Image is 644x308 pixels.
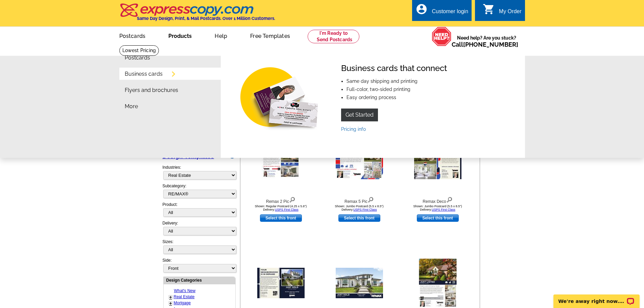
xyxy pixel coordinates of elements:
[336,149,383,179] img: Remax 5 Pic
[415,3,428,15] i: account_circle
[483,3,495,15] i: shopping_cart
[262,149,300,179] img: Remax 2 Pic
[163,220,236,239] div: Delivery:
[174,294,195,299] a: Real Estate
[341,64,447,73] h4: Business cards that connect
[275,208,299,211] a: USPS First Class
[125,88,178,93] a: Flyers and brochures
[233,64,330,131] img: Business cards that connect
[163,153,214,160] a: Design Templates
[401,205,475,211] div: Shown: Jumbo Postcard (5.5 x 8.5") Delivery:
[322,205,397,211] div: Shown: Jumbo Postcard (5.5 x 8.5") Delivery:
[341,109,378,121] a: Get Started
[125,55,150,61] a: Postcards
[260,214,302,222] a: use this design
[257,268,305,298] img: Remax QR Sold
[125,104,138,109] a: More
[169,294,172,300] a: +
[415,7,468,16] a: account_circle Customer login
[204,27,238,43] a: Help
[158,27,202,43] a: Products
[353,208,377,211] a: USPS First Class
[401,195,475,205] div: Remax Deco
[347,95,447,100] li: Easy ordering process
[322,195,397,205] div: Remax 5 Pic
[169,301,172,306] a: +
[338,214,380,222] a: use this design
[244,195,318,205] div: Remax 2 Pic
[419,259,456,307] img: Remax 4 Pic
[336,268,383,298] img: Remax 1 Pic
[432,208,455,211] a: USPS First Class
[163,257,236,273] div: Side:
[549,287,644,308] iframe: LiveChat chat widget
[452,41,518,48] span: Call
[417,214,459,222] a: use this design
[119,8,275,21] a: Same Day Design, Print, & Mail Postcards. Over 1 Million Customers.
[125,71,163,77] a: Business cards
[239,27,301,43] a: Free Templates
[463,41,518,48] a: [PHONE_NUMBER]
[289,195,295,203] img: view design details
[109,27,157,43] a: Postcards
[174,301,191,305] a: Mortgage
[452,34,522,48] span: Need help? Are you stuck?
[163,161,236,183] div: Industries:
[367,195,374,203] img: view design details
[164,277,235,283] div: Design Categories
[163,183,236,202] div: Subcategory:
[432,27,452,46] img: help
[163,239,236,257] div: Sizes:
[174,288,196,293] a: What's New
[499,8,522,18] div: My Order
[432,8,468,18] div: Customer login
[244,205,318,211] div: Shown: Regular Postcard (4.25 x 5.6") Delivery:
[414,149,461,179] img: Remax Deco
[163,202,236,220] div: Product:
[341,126,366,132] a: Pricing info
[446,195,453,203] img: view design details
[137,16,275,21] h4: Same Day Design, Print, & Mail Postcards. Over 1 Million Customers.
[483,7,522,16] a: shopping_cart My Order
[347,79,447,84] li: Same day shipping and printing
[347,87,447,92] li: Full-color, two-sided printing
